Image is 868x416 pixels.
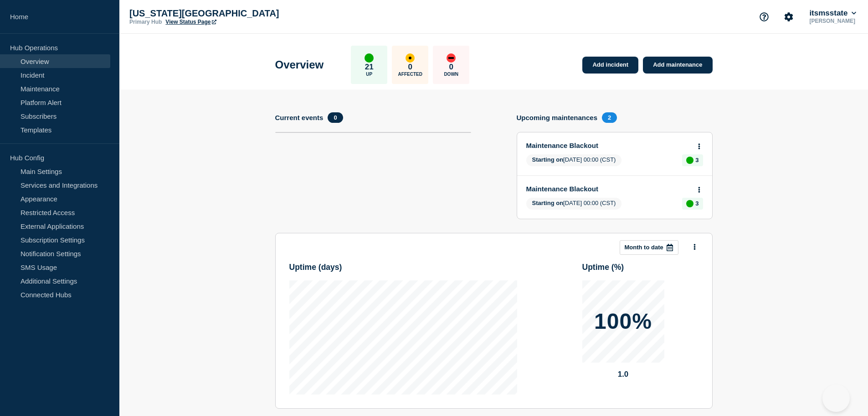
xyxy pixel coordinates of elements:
[807,9,858,18] button: itsmsstate
[408,63,412,72] p: 0
[582,57,638,74] a: Add incident
[526,185,691,193] a: Maintenance Blackout
[289,263,342,272] h3: Uptime ( days )
[625,244,663,251] p: Month to date
[695,157,699,163] p: 3
[602,112,617,123] span: 2
[686,200,693,207] div: up
[807,18,858,24] p: [PERSON_NAME]
[695,200,699,207] p: 3
[398,72,422,77] p: Affected
[365,53,374,63] div: up
[406,53,415,63] div: affected
[526,154,622,166] span: [DATE] 00:00 (CST)
[582,263,624,272] h3: Uptime ( % )
[532,156,564,163] span: Starting on
[129,19,162,25] p: Primary Hub
[165,19,216,25] a: View Status Page
[129,8,312,19] p: [US_STATE][GEOGRAPHIC_DATA]
[686,157,693,164] div: up
[532,200,564,206] span: Starting on
[779,7,798,26] button: Account settings
[582,370,664,379] p: 1.0
[447,53,456,63] div: down
[643,57,712,74] a: Add maintenance
[526,198,622,210] span: [DATE] 00:00 (CST)
[275,58,324,71] h1: Overview
[366,72,372,77] p: Up
[822,384,850,412] iframe: Help Scout Beacon - Open
[449,63,453,72] p: 0
[526,142,691,149] a: Maintenance Blackout
[755,7,774,26] button: Support
[444,72,458,77] p: Down
[620,240,678,255] button: Month to date
[328,112,343,123] span: 0
[275,114,324,121] h4: Current events
[365,63,374,72] p: 21
[517,114,598,121] h4: Upcoming maintenances
[594,311,652,332] p: 100%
